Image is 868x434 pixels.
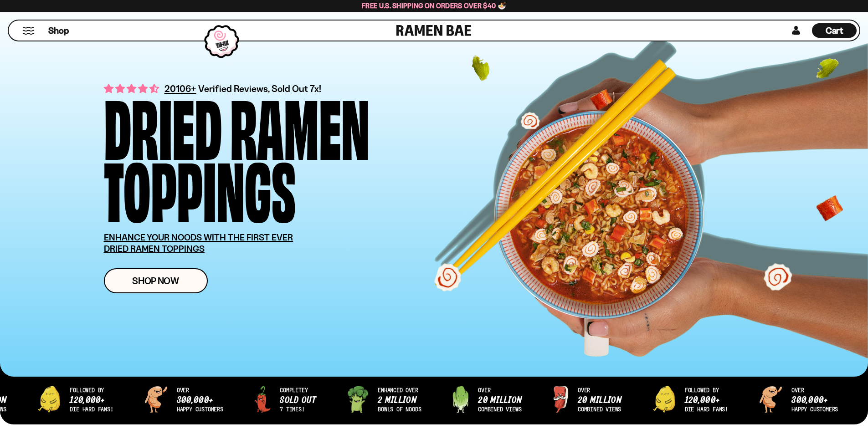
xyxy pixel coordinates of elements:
[48,23,69,38] a: Shop
[48,25,69,37] span: Shop
[104,232,293,254] u: ENHANCE YOUR NOODS WITH THE FIRST EVER DRIED RAMEN TOPPINGS
[22,27,35,35] button: Mobile Menu Trigger
[812,20,857,41] a: Cart
[104,156,296,218] div: Toppings
[104,93,222,156] div: Dried
[104,268,208,293] a: Shop Now
[230,93,370,156] div: Ramen
[826,25,843,36] span: Cart
[132,276,179,286] span: Shop Now
[362,1,506,10] span: Free U.S. Shipping on Orders over $40 🍜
